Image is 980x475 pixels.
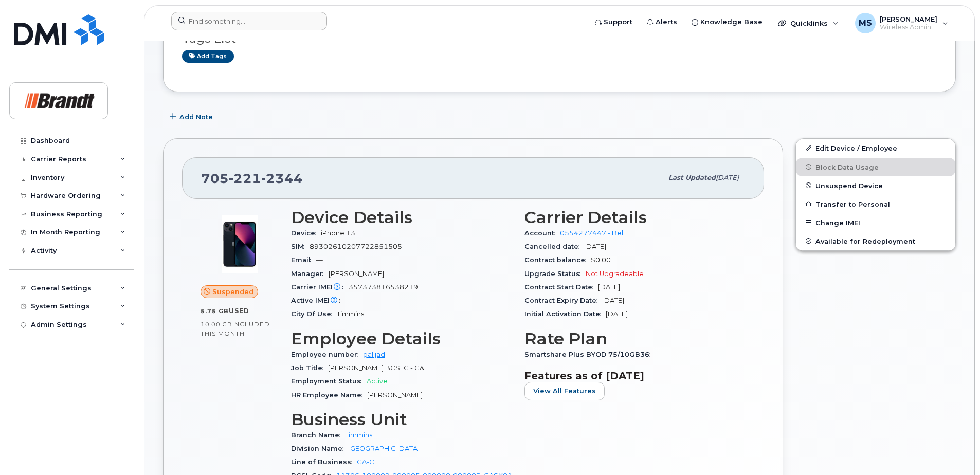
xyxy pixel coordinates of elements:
span: Employment Status [291,377,367,385]
h3: Business Unit [291,410,512,429]
span: Employee number [291,351,363,358]
a: 0554277447 - Bell [560,229,625,237]
a: CA-CF [357,458,378,466]
span: Job Title [291,364,328,372]
span: Alerts [656,17,677,27]
span: 705 [201,171,303,186]
span: Quicklinks [790,19,828,27]
h3: Employee Details [291,330,512,348]
button: Change IMEI [796,213,955,232]
span: Branch Name [291,431,345,439]
span: $0.00 [591,256,611,264]
h3: Carrier Details [524,208,746,227]
span: 221 [229,171,261,186]
span: [DATE] [598,283,620,291]
span: [DATE] [584,243,606,250]
span: Unsuspend Device [815,181,883,189]
span: [DATE] [602,297,624,304]
span: included this month [201,320,270,337]
button: Block Data Usage [796,158,955,176]
div: Quicklinks [771,13,846,33]
span: Add Note [179,112,213,122]
span: [PERSON_NAME] [880,15,937,23]
span: iPhone 13 [321,229,355,237]
span: Manager [291,270,329,278]
span: Not Upgradeable [586,270,644,278]
span: Line of Business [291,458,357,466]
input: Find something... [171,12,327,30]
span: 357373816538219 [349,283,418,291]
span: Device [291,229,321,237]
span: Smartshare Plus BYOD 75/10GB36 [524,351,655,358]
span: [PERSON_NAME] [367,391,423,399]
a: Alerts [640,12,684,32]
span: Knowledge Base [700,17,763,27]
span: Suspended [212,287,253,297]
span: SIM [291,243,310,250]
span: [DATE] [716,174,739,181]
span: City Of Use [291,310,337,318]
a: Knowledge Base [684,12,770,32]
button: Add Note [163,107,222,126]
button: View All Features [524,382,605,400]
span: Initial Activation Date [524,310,606,318]
h3: Rate Plan [524,330,746,348]
span: MS [859,17,872,29]
span: Wireless Admin [880,23,937,31]
a: Add tags [182,50,234,63]
button: Available for Redeployment [796,232,955,250]
a: Edit Device / Employee [796,139,955,157]
a: galljad [363,351,385,358]
span: HR Employee Name [291,391,367,399]
button: Unsuspend Device [796,176,955,195]
h3: Tags List [182,32,937,45]
button: Transfer to Personal [796,195,955,213]
span: [DATE] [606,310,628,318]
span: Support [604,17,632,27]
span: Active IMEI [291,297,346,304]
div: Megan Scheel [848,13,955,33]
span: Upgrade Status [524,270,586,278]
span: Timmins [337,310,364,318]
a: [GEOGRAPHIC_DATA] [348,445,420,452]
span: Division Name [291,445,348,452]
span: used [229,307,249,315]
span: [PERSON_NAME] [329,270,384,278]
span: Contract Start Date [524,283,598,291]
span: Available for Redeployment [815,237,915,245]
span: — [346,297,352,304]
span: — [316,256,323,264]
span: 5.75 GB [201,307,229,315]
span: Carrier IMEI [291,283,349,291]
h3: Features as of [DATE] [524,370,746,382]
span: View All Features [533,386,596,396]
span: Last updated [668,174,716,181]
a: Timmins [345,431,372,439]
span: 89302610207722851505 [310,243,402,250]
span: 10.00 GB [201,321,232,328]
span: Contract balance [524,256,591,264]
img: image20231002-3703462-1ig824h.jpeg [209,213,270,275]
span: Contract Expiry Date [524,297,602,304]
h3: Device Details [291,208,512,227]
span: Account [524,229,560,237]
span: [PERSON_NAME] BCSTC - C&F [328,364,428,372]
span: 2344 [261,171,303,186]
span: Email [291,256,316,264]
span: Active [367,377,388,385]
span: Cancelled date [524,243,584,250]
a: Support [588,12,640,32]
